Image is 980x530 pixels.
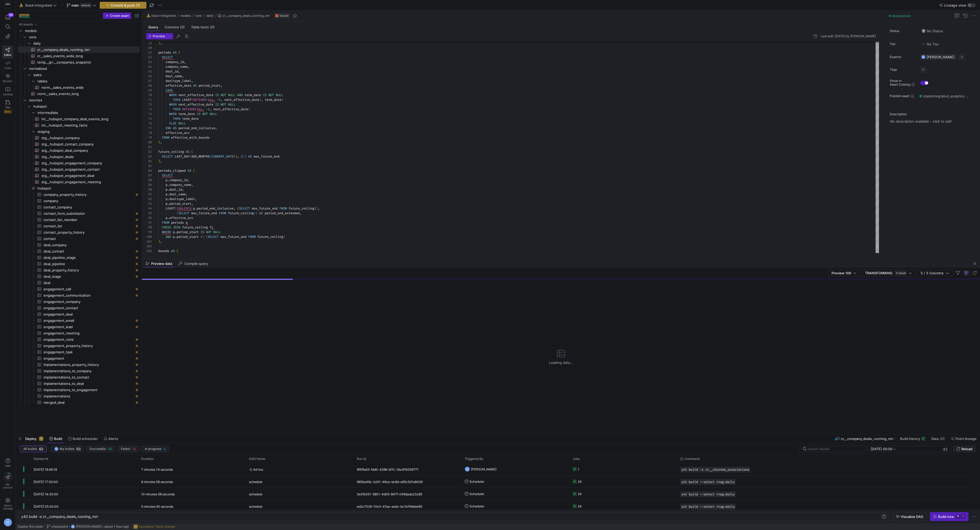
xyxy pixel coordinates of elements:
kbd: ⌘ [956,515,960,519]
a: int__hubspot_meeting_facts​​​​​​​​​​ [18,122,140,128]
span: Get started [3,483,12,489]
span: NULL [276,93,283,97]
a: hubspot​​​​​​​​ [18,185,140,191]
span: implamentations_to_engagement​​​​​​​​​ [44,387,134,393]
button: Reload [953,445,976,452]
span: hubspot​​​​​​​​ [38,185,139,191]
div: Press SPACE to select this row. [18,72,140,78]
span: cr__company_deals_running_mrr​​​​​​​​​​ [37,47,134,53]
div: 64 [146,64,152,69]
img: undefined [275,14,278,17]
button: maindefault [65,2,98,9]
a: deal​​​​​​​​​ [18,280,140,286]
span: company_property_history​​​​​​​​​ [44,192,134,198]
span: AND [237,93,243,97]
span: contact_property_history​​​​​​​​​ [44,229,134,235]
span: engagement_communication​​​​​​​​​ [44,292,134,298]
a: engagement_note​​​​​​​​​ [18,336,140,343]
span: ( [178,50,180,55]
div: Last edit: [DATE] by [PERSON_NAME] [821,34,876,38]
span: SELECT [162,55,173,59]
a: engagement_property_history​​​​​​​​​ [18,343,140,349]
span: Beta [3,109,12,114]
span: main [71,3,79,7]
a: implamentations_to_contact​​​​​​​​​ [18,374,140,380]
button: Getstarted [2,471,13,491]
a: deal_stage​​​​​​​​​ [18,273,140,280]
span: deal_pipeline_stage​​​​​​​​​ [44,255,134,261]
span: engagement_property_history​​​​​​​​​ [44,343,134,349]
span: period_start [199,83,221,88]
div: Build now [938,515,954,519]
a: engagement_call​​​​​​​​​ [18,286,140,292]
a: contact_form_submission​​​​​​​​​ [18,210,140,217]
a: temp__grr__companies_snapshot​​​​​​​​​​ [18,59,140,65]
span: [PERSON_NAME] [926,55,955,59]
span: deal​​​​​​​​​ [44,280,134,286]
input: End datetime [896,447,931,451]
a: implamentations_to_engagement​​​​​​​​​ [18,387,140,393]
span: Successful [89,447,106,451]
div: Press SPACE to select this row. [18,46,140,53]
div: Press SPACE to select this row. [18,34,140,40]
kbd: ⏎ [961,515,965,519]
span: Preview [153,34,165,38]
span: contact_list_member​​​​​​​​​ [44,217,134,223]
span: Stack Integrated [151,14,176,18]
button: DZMy builds53 [51,445,84,452]
button: DZ [2,517,13,528]
a: cr__company_deals_running_mrr​​​​​​​​​​ [18,46,140,53]
span: implamentations_to_company​​​​​​​​​ [44,368,134,374]
button: In progress0 [141,445,169,452]
div: 70 [146,93,152,97]
span: Build history [900,437,920,441]
span: Catalog [3,93,13,96]
span: Help [4,464,11,467]
div: Press SPACE to select this row. [18,53,140,59]
button: 🍌Stack Integrated [18,2,58,9]
span: Create asset [110,14,129,18]
button: Point lineage [949,434,979,443]
span: 🍌 [19,3,23,7]
div: DZ [921,55,925,59]
button: models [179,13,192,19]
span: engagement_company​​​​​​​​​ [44,299,134,305]
a: contact_list​​​​​​​​​ [18,223,140,229]
input: Start datetime [871,447,892,451]
a: stg__hubspot_engagement_contact​​​​​​​​​​ [18,166,140,172]
span: stg__hubspot_engagement_company​​​​​​​​​​ [41,160,134,166]
span: WHEN [169,93,177,97]
a: engagement_company​​​​​​​​​ [18,298,140,305]
button: Build history [898,434,928,443]
span: , [221,83,223,88]
span: stackintegrated_analytics / core / CR__COMPANY_DEALS_RUNNING_MRR [923,94,969,98]
span: engagement_meeting​​​​​​​​​ [44,330,134,336]
span: All builds [23,447,37,451]
button: Build now⌘⏎ [930,512,968,521]
span: AS [193,83,197,88]
span: core [29,34,139,40]
div: 291 [940,437,945,441]
a: stg__hubspot_contact_company​​​​​​​​​​ [18,141,140,147]
div: 67 [146,78,152,83]
span: Alerts [108,437,118,441]
span: , [182,74,184,78]
a: engagement_deal​​​​​​​​​ [18,311,140,317]
span: effective_date [166,83,191,88]
button: Successful50 [86,445,115,452]
div: DZ [71,524,75,529]
span: deal_name [166,74,182,78]
div: 68 [146,83,152,88]
span: schedule [249,488,262,500]
div: 61 [146,50,152,55]
span: Experts [890,55,916,59]
a: deal_pipeline_stage​​​​​​​​​ [18,254,140,261]
span: My builds [60,447,74,451]
span: Monitor [3,80,13,83]
a: stg__hubspot_deals​​​​​​​​​​ [18,154,140,160]
span: hubspot [33,103,139,109]
span: Table tests [191,25,215,29]
button: Visualize DAG [893,512,927,521]
a: stg__hubspot_engagement_deal​​​​​​​​​​ [18,172,140,179]
a: stg__hubspot_engagement_company​​​​​​​​​​ [18,160,140,166]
